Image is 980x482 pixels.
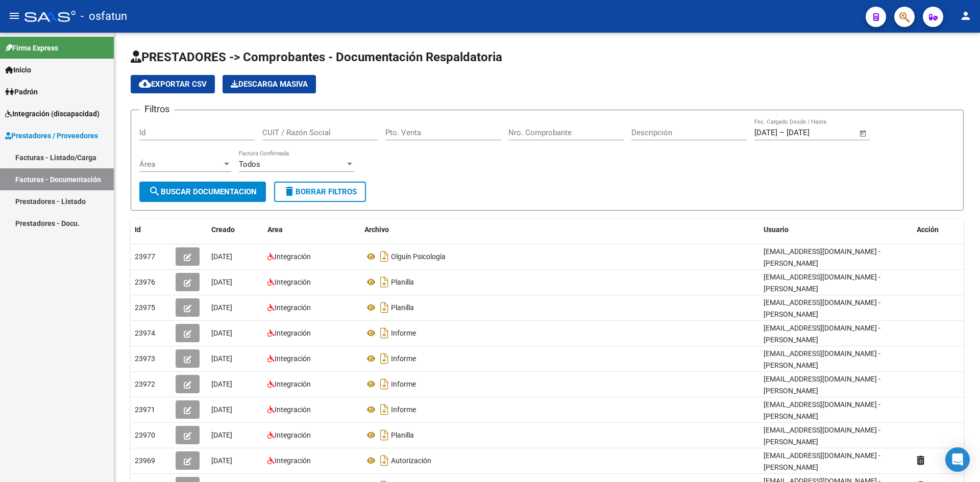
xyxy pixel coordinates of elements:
span: [EMAIL_ADDRESS][DOMAIN_NAME] - [PERSON_NAME] [764,298,880,318]
span: Padrón [5,86,38,97]
span: [EMAIL_ADDRESS][DOMAIN_NAME] - [PERSON_NAME] [764,273,880,293]
datatable-header-cell: Id [131,219,171,241]
span: Integración [275,329,311,337]
span: Integración (discapacidad) [5,108,100,119]
span: Informe [391,405,416,414]
mat-icon: search [149,185,161,197]
span: Integración [275,380,311,388]
h3: Filtros [139,102,175,116]
span: 23977 [135,252,155,261]
span: Prestadores / Proveedores [5,130,98,141]
span: Descarga Masiva [231,80,308,89]
span: Area [267,225,283,234]
span: [DATE] [211,456,232,465]
span: PRESTADORES -> Comprobantes - Documentación Respaldatoria [131,50,502,64]
span: Integración [275,354,311,363]
i: Descargar documento [378,452,391,469]
span: 23976 [135,278,155,286]
span: 23975 [135,303,155,312]
span: [EMAIL_ADDRESS][DOMAIN_NAME] - [PERSON_NAME] [764,451,880,471]
span: Todos [239,160,260,169]
span: Olguín Psicología [391,252,446,261]
span: Integración [275,278,311,286]
i: Descargar documento [378,248,391,265]
span: Planilla [391,431,414,439]
span: Autorización [391,456,431,465]
button: Descarga Masiva [223,75,316,93]
span: Integración [275,252,311,261]
i: Descargar documento [378,325,391,341]
span: Integración [275,303,311,312]
datatable-header-cell: Acción [913,219,964,241]
button: Open calendar [857,128,869,139]
span: Borrar Filtros [283,187,357,196]
span: Integración [275,405,311,414]
span: Usuario [764,225,789,234]
input: Fecha fin [787,128,836,137]
span: [EMAIL_ADDRESS][DOMAIN_NAME] - [PERSON_NAME] [764,247,880,267]
span: Inicio [5,64,31,75]
span: [EMAIL_ADDRESS][DOMAIN_NAME] - [PERSON_NAME] [764,375,880,395]
span: Id [135,225,141,234]
mat-icon: person [960,10,972,22]
span: [DATE] [211,354,232,363]
span: [DATE] [211,303,232,312]
span: 23973 [135,354,155,363]
button: Borrar Filtros [274,182,366,202]
span: [EMAIL_ADDRESS][DOMAIN_NAME] - [PERSON_NAME] [764,400,880,420]
span: [DATE] [211,405,232,414]
datatable-header-cell: Creado [207,219,263,241]
span: 23972 [135,380,155,388]
button: Buscar Documentacion [139,182,266,202]
span: Exportar CSV [139,80,207,89]
span: - osfatun [81,5,127,28]
span: [DATE] [211,252,232,261]
datatable-header-cell: Archivo [360,219,759,241]
mat-icon: delete [283,185,296,197]
span: [DATE] [211,278,232,286]
i: Descargar documento [378,376,391,392]
mat-icon: cloud_download [139,78,151,90]
datatable-header-cell: Usuario [759,219,913,241]
span: 23974 [135,329,155,337]
span: [EMAIL_ADDRESS][DOMAIN_NAME] - [PERSON_NAME] [764,324,880,344]
span: [DATE] [211,380,232,388]
span: Firma Express [5,42,58,54]
span: Área [139,160,222,169]
span: Archivo [364,225,389,234]
i: Descargar documento [378,350,391,367]
i: Descargar documento [378,427,391,443]
span: 23969 [135,456,155,465]
span: Planilla [391,303,414,312]
span: 23970 [135,431,155,439]
span: Informe [391,354,416,363]
input: Fecha inicio [754,128,777,137]
span: Creado [211,225,235,234]
span: Integración [275,456,311,465]
span: Acción [917,225,939,234]
span: [EMAIL_ADDRESS][DOMAIN_NAME] - [PERSON_NAME] [764,349,880,369]
span: [EMAIL_ADDRESS][DOMAIN_NAME] - [PERSON_NAME] [764,426,880,446]
app-download-masive: Descarga masiva de comprobantes (adjuntos) [223,75,316,93]
i: Descargar documento [378,401,391,418]
span: Planilla [391,278,414,286]
span: Integración [275,431,311,439]
mat-icon: menu [8,10,20,22]
datatable-header-cell: Area [263,219,360,241]
span: [DATE] [211,431,232,439]
i: Descargar documento [378,299,391,316]
i: Descargar documento [378,274,391,290]
span: Buscar Documentacion [149,187,257,196]
span: – [779,128,785,137]
div: Open Intercom Messenger [945,447,970,472]
span: 23971 [135,405,155,414]
button: Exportar CSV [131,75,215,93]
span: Informe [391,329,416,337]
span: [DATE] [211,329,232,337]
span: Informe [391,380,416,388]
